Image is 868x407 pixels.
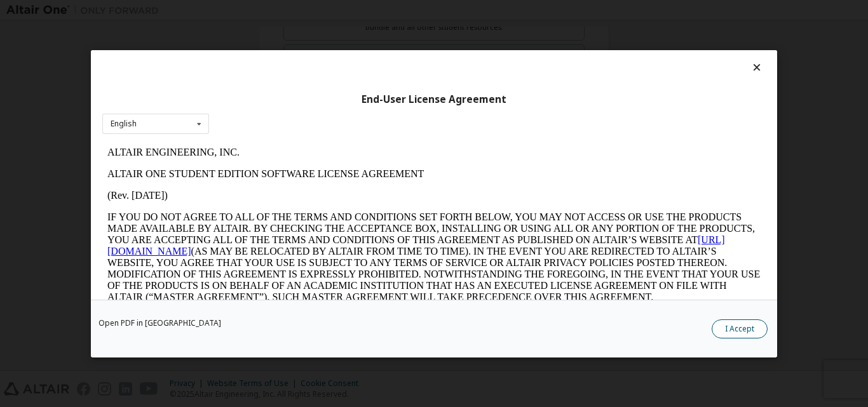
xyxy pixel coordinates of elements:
div: English [111,120,137,128]
p: ALTAIR ENGINEERING, INC. [5,5,658,17]
p: IF YOU DO NOT AGREE TO ALL OF THE TERMS AND CONDITIONS SET FORTH BELOW, YOU MAY NOT ACCESS OR USE... [5,70,658,161]
div: End-User License Agreement [102,93,766,105]
p: ALTAIR ONE STUDENT EDITION SOFTWARE LICENSE AGREEMENT [5,27,658,38]
a: [URL][DOMAIN_NAME] [5,93,623,115]
a: Open PDF in [GEOGRAPHIC_DATA] [98,319,221,326]
button: I Accept [712,319,768,338]
p: This Altair One Student Edition Software License Agreement (“Agreement”) is between Altair Engine... [5,171,658,217]
p: (Rev. [DATE]) [5,48,658,60]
